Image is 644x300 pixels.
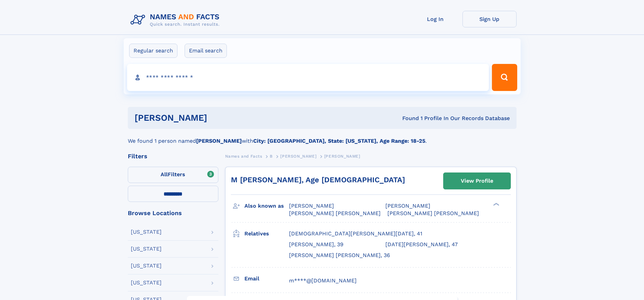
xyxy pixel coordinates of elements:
[231,176,405,184] a: M [PERSON_NAME], Age [DEMOGRAPHIC_DATA]
[492,202,500,207] div: ❯
[185,44,227,58] label: Email search
[244,200,289,212] h3: Also known as
[461,173,493,189] div: View Profile
[385,203,430,209] span: [PERSON_NAME]
[129,44,177,58] label: Regular search
[305,115,510,122] div: Found 1 Profile In Our Records Database
[289,230,422,237] a: [DEMOGRAPHIC_DATA][PERSON_NAME][DATE], 41
[225,152,262,160] a: Names and Facts
[408,11,462,27] a: Log In
[444,173,510,189] a: View Profile
[244,228,289,239] h3: Relatives
[289,203,334,209] span: [PERSON_NAME]
[324,154,360,159] span: [PERSON_NAME]
[135,114,305,122] h1: [PERSON_NAME]
[492,64,517,91] button: Search Button
[289,241,343,248] a: [PERSON_NAME], 39
[196,138,242,144] b: [PERSON_NAME]
[280,152,316,160] a: [PERSON_NAME]
[244,273,289,284] h3: Email
[128,210,218,216] div: Browse Locations
[127,64,489,91] input: search input
[131,280,162,285] div: [US_STATE]
[385,241,458,248] a: [DATE][PERSON_NAME], 47
[462,11,517,27] a: Sign Up
[280,154,316,159] span: [PERSON_NAME]
[161,171,168,178] span: All
[270,152,273,160] a: B
[131,263,162,269] div: [US_STATE]
[131,229,162,235] div: [US_STATE]
[131,246,162,252] div: [US_STATE]
[128,129,517,145] div: We found 1 person named with .
[128,167,218,183] label: Filters
[128,11,225,29] img: Logo Names and Facts
[128,153,218,159] div: Filters
[289,210,381,216] span: [PERSON_NAME] [PERSON_NAME]
[289,252,390,259] a: [PERSON_NAME] [PERSON_NAME], 36
[387,210,479,216] span: [PERSON_NAME] [PERSON_NAME]
[253,138,425,144] b: City: [GEOGRAPHIC_DATA], State: [US_STATE], Age Range: 18-25
[270,154,273,159] span: B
